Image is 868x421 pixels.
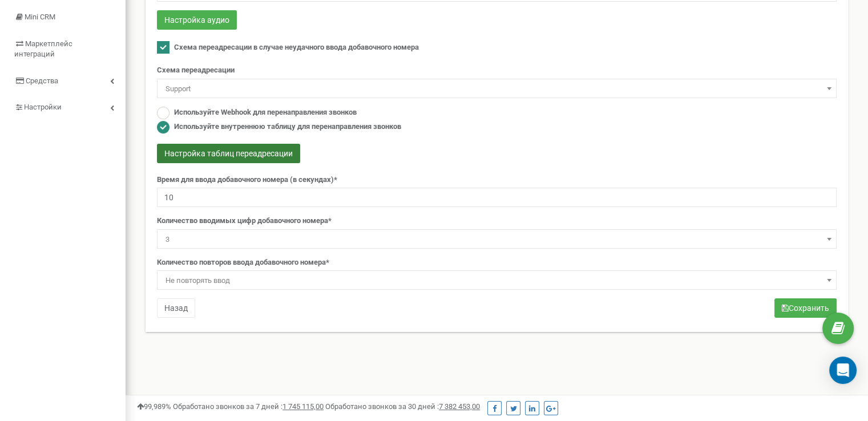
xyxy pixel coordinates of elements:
[161,81,833,97] span: Support
[14,39,72,59] span: Маркетплейс интеграций
[157,257,329,268] label: Количество повторов ввода добавочного номера*
[174,43,419,51] span: Схема переадресации в случае неудачного ввода добавочного номера
[157,216,332,226] label: Количество вводимых цифр добавочного номера*
[173,402,324,411] span: Обработано звонков за 7 дней :
[161,232,833,248] span: 3
[157,298,195,318] button: Назад
[157,65,235,76] label: Схема переадресации
[161,273,833,289] span: Не повторять ввод
[325,402,480,411] span: Обработано звонков за 30 дней :
[157,10,237,30] button: Настройка аудио
[157,270,837,290] span: Не повторять ввод
[174,122,401,132] label: Используйте внутреннюю таблицу для перенаправления звонков
[157,144,300,163] button: Настройка таблиц переадресации
[157,229,837,249] span: 3
[829,357,857,384] div: Open Intercom Messenger
[25,13,55,21] span: Mini CRM
[24,103,62,111] span: Настройки
[282,402,324,411] u: 1 745 115,00
[157,175,337,185] label: Время для ввода добавочного номера (в секундах)*
[439,402,480,411] u: 7 382 453,00
[774,298,837,318] button: Сохранить
[26,76,58,85] span: Средства
[174,107,357,118] label: Используйте Webhook для перенаправления звонков
[137,402,171,411] span: 99,989%
[157,79,837,98] span: Support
